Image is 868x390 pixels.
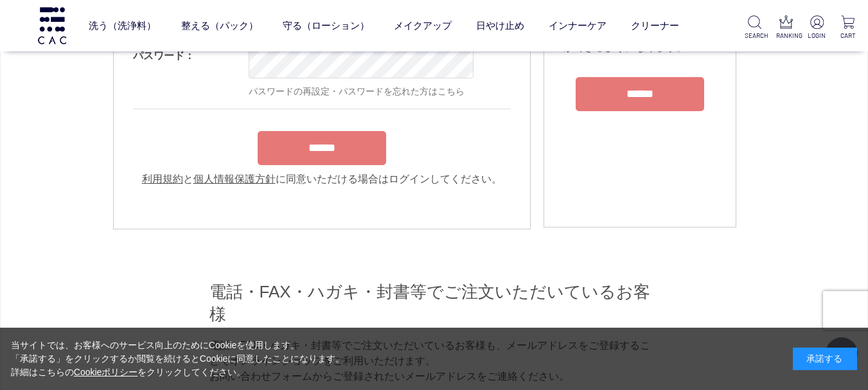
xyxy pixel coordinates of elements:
p: CART [838,31,858,40]
a: CART [838,15,858,40]
a: 利用規約 [142,173,183,184]
a: Cookieポリシー [74,367,138,377]
a: SEARCH [745,15,765,40]
p: SEARCH [745,31,765,40]
a: パスワードの再設定・パスワードを忘れた方はこちら [249,86,465,96]
h2: 電話・FAX・ハガキ・封書等でご注文いただいているお客様 [209,281,659,325]
a: メイクアップ [394,8,452,42]
p: LOGIN [807,31,827,40]
a: 洗う（洗浄料） [89,8,156,42]
img: logo [36,7,68,44]
div: と に同意いただける場合はログインしてください。 [133,172,511,187]
a: 個人情報保護方針 [193,173,276,184]
div: 当サイトでは、お客様へのサービス向上のためにCookieを使用します。 「承諾する」をクリックするか閲覧を続けるとCookieに同意したことになります。 詳細はこちらの をクリックしてください。 [11,339,345,379]
a: 日やけ止め [476,8,524,42]
p: RANKING [776,31,796,40]
a: LOGIN [807,15,827,40]
a: 守る（ローション） [283,8,369,42]
a: クリーナー [631,8,679,42]
a: RANKING [776,15,796,40]
a: 整える（パック） [181,8,258,42]
a: インナーケア [549,8,607,42]
div: 承諾する [793,348,857,370]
